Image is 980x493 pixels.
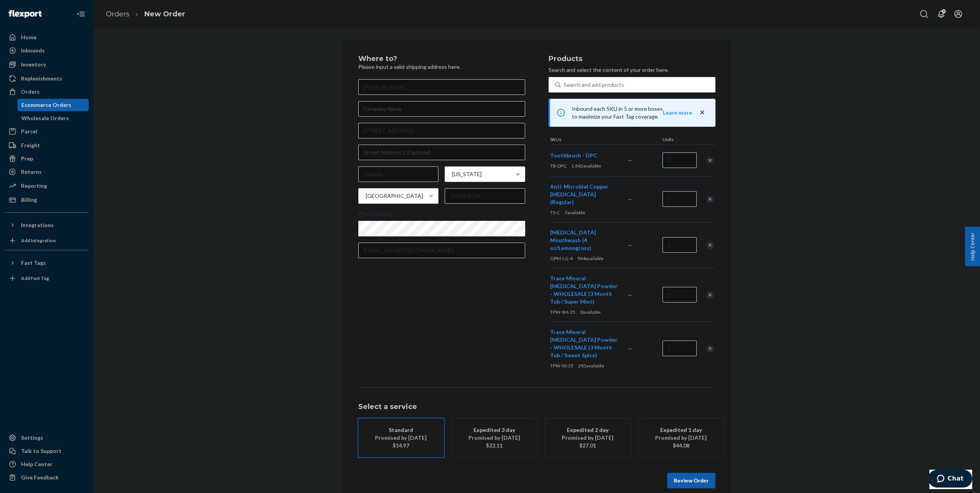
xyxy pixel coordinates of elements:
[550,309,575,315] span: TPW-SM-25
[5,180,89,192] a: Reporting
[663,341,697,356] input: Quantity
[5,234,89,247] a: Add Integration
[5,58,89,71] a: Inventory
[698,108,706,117] button: close
[144,10,185,18] a: New Order
[21,114,69,122] div: Wholesale Orders
[549,55,715,63] h2: Products
[550,363,573,369] span: TPW-SS-25
[21,45,27,51] img: tab_domain_overview_orange.svg
[22,12,38,19] div: v 4.0.25
[663,152,697,168] input: Quantity
[365,192,366,200] input: [GEOGRAPHIC_DATA]
[565,210,585,215] span: 7 available
[445,188,525,204] input: ZIP Code
[21,142,40,149] div: Freight
[550,163,566,169] span: TB-DPC
[550,229,596,251] span: [MEDICAL_DATA] Mouthwash (4 oz/Lemongrass)
[5,44,89,57] a: Inbounds
[5,194,89,206] a: Billing
[628,345,632,352] span: —
[5,152,89,165] a: Prep
[5,125,89,138] a: Parcel
[5,458,89,470] a: Help Center
[628,157,632,163] span: —
[12,12,19,19] img: logo_orange.svg
[550,152,597,159] button: Toothbrush - DPC
[557,426,619,434] div: Expedited 2 day
[933,6,949,22] button: Open notifications
[5,72,89,85] a: Replenishments
[86,46,131,51] div: Keywords by Traffic
[21,182,47,190] div: Reporting
[578,363,604,369] span: 285 available
[628,242,632,248] span: —
[463,434,526,442] div: Promised by [DATE]
[5,432,89,444] a: Settings
[557,434,619,442] div: Promised by [DATE]
[463,426,526,434] div: Expedited 3 day
[706,241,714,249] div: Remove Item
[358,79,525,95] input: First & Last Name
[638,418,724,457] button: Expedited 1 dayPromised by [DATE]$44.08
[550,183,608,205] span: Anti-Microbial Copper [MEDICAL_DATA] (Regular)
[77,45,84,51] img: tab_keywords_by_traffic_grey.svg
[5,257,89,269] button: Fast Tags
[358,243,525,258] input: Email (Only Required for International)
[358,210,394,221] span: Phone number
[9,10,42,18] img: Flexport logo
[452,418,537,457] button: Expedited 3 dayPromised by [DATE]$22.11
[20,20,86,26] div: Domain: [DOMAIN_NAME]
[550,329,617,358] span: Trace Mineral [MEDICAL_DATA] Powder - WHOLESALE (3 Month Tub / Sweet Spice)
[358,63,525,71] p: Please input a valid shipping address here.
[21,101,71,109] div: Ecommerce Orders
[550,152,597,159] span: Toothbrush - DPC
[550,328,618,359] button: Trace Mineral [MEDICAL_DATA] Powder - WHOLESALE (3 Month Tub / Sweet Spice)
[21,460,53,468] div: Help Center
[663,191,697,207] input: Quantity
[18,99,89,111] a: Ecommerce Orders
[545,418,631,457] button: Expedited 2 dayPromised by [DATE]$27.01
[549,136,661,144] div: SKUs
[706,291,714,299] div: Remove Item
[5,445,89,457] button: Talk to Support
[5,471,89,484] button: Give Feedback
[706,196,714,203] div: Remove Item
[550,229,618,252] button: [MEDICAL_DATA] Mouthwash (4 oz/Lemongrass)
[550,210,560,215] span: TS-C
[650,442,712,449] div: $44.08
[21,221,54,229] div: Integrations
[5,272,89,285] a: Add Fast Tag
[358,55,525,63] h2: Where to?
[5,166,89,178] a: Returns
[358,123,525,138] input: Street Address
[564,81,624,89] div: Search and add products
[650,426,712,434] div: Expedited 1 day
[549,66,715,74] p: Search and select the content of your order here.
[452,170,482,178] div: [US_STATE]
[73,6,89,22] button: Close Navigation
[663,109,692,117] button: Learn more
[463,442,526,449] div: $22.11
[663,287,697,302] input: Quantity
[358,403,715,411] h1: Select a service
[21,128,37,135] div: Parcel
[21,237,56,244] div: Add Integration
[18,112,89,124] a: Wholesale Orders
[965,227,980,266] button: Help Center
[5,139,89,152] a: Freight
[358,166,439,182] input: City
[106,10,130,18] a: Orders
[929,470,972,489] iframe: Opens a widget where you can chat to one of our agents
[12,20,19,26] img: website_grey.svg
[21,168,42,176] div: Returns
[21,474,59,481] div: Give Feedback
[370,434,432,442] div: Promised by [DATE]
[21,33,37,41] div: Home
[21,196,37,204] div: Billing
[571,163,601,169] span: 1,843 available
[549,99,715,127] div: Inbound each SKU in 5 or more boxes to maximize your Fast Tag coverage
[550,183,618,206] button: Anti-Microbial Copper [MEDICAL_DATA] (Regular)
